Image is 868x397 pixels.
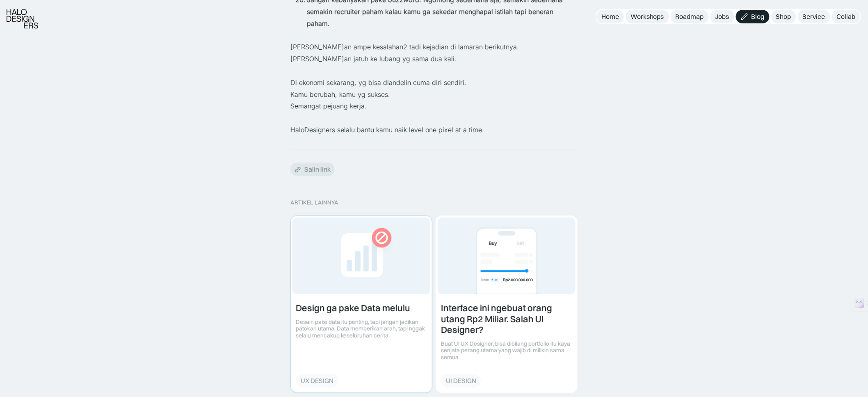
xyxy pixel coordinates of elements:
p: Semangat pejuang kerja. [290,100,578,112]
a: Collab [832,10,861,23]
p: ‍ [290,65,578,77]
a: Blog [736,10,770,23]
div: Jobs [715,12,729,21]
p: ‍ [290,30,578,41]
div: Workshops [630,12,664,21]
div: Blog [752,12,765,21]
p: ‍ [290,112,578,124]
a: Workshops [626,10,669,23]
a: Jobs [710,10,734,23]
p: Kamu berubah, kamu yg sukses. [290,89,578,101]
div: Home [601,12,619,21]
div: Salin link [304,165,331,174]
div: ARTIKEL LAINNYA [290,199,578,206]
p: HaloDesigners selalu bantu kamu naik level one pixel at a time. [290,124,578,136]
a: Roadmap [671,10,709,23]
div: Service [803,12,825,21]
p: [PERSON_NAME]an ampe kesalahan2 tadi kejadian di lamaran berikutnya. [290,41,578,53]
a: Shop [771,10,796,23]
div: Shop [776,12,791,21]
p: Di ekonomi sekarang, yg bisa diandelin cuma diri sendiri. [290,77,578,89]
div: Roadmap [676,12,704,21]
a: Service [798,10,830,23]
p: [PERSON_NAME]an jatuh ke lubang yg sama dua kali. [290,53,578,65]
div: Collab [837,12,856,21]
a: Home [596,10,624,23]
